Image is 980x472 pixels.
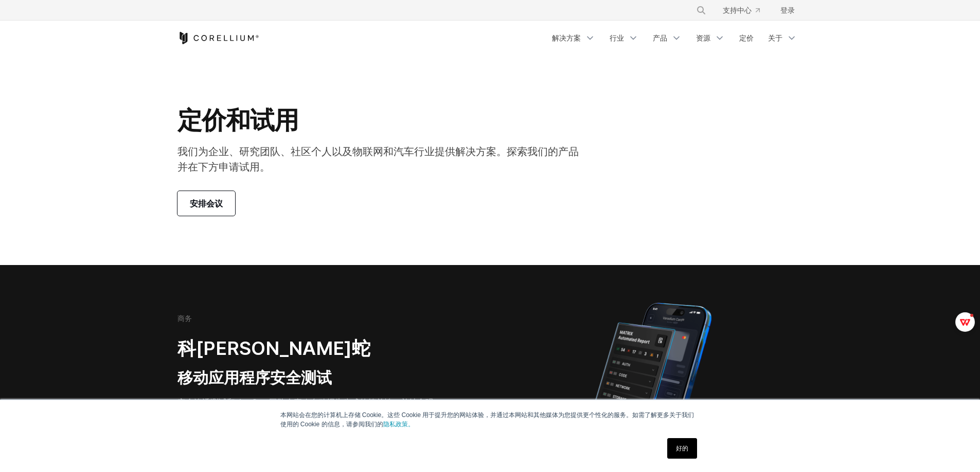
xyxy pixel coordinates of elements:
[723,6,752,14] font: 支持中心
[546,29,803,47] div: 导航菜单
[177,145,579,173] font: 我们为企业、研究团队、社区个人以及物联网和汽车行业提供解决方案。探索我们的产品并在下方申请试用。
[190,198,223,209] font: 安排会议
[177,368,332,387] font: 移动应用程序安全测试
[177,337,370,360] font: 科[PERSON_NAME]蛇
[177,105,298,135] font: 定价和试用
[768,33,782,42] font: 关于
[667,438,697,459] a: 好的
[177,32,259,44] a: 科雷利姆之家
[676,445,688,452] font: 好的
[610,33,624,42] font: 行业
[739,33,754,42] font: 定价
[696,33,710,42] font: 资源
[653,33,667,42] font: 产品
[552,33,581,42] font: 解决方案
[177,191,235,216] a: 安排会议
[280,411,694,428] font: 本网站会在您的计算机上存储 Cookie。这些 Cookie 用于提升您的网站体验，并通过本网站和其他媒体为您提供更个性化的服务。如需了解更多关于我们使用的 Cookie 的信息，请参阅我们的
[177,397,434,420] font: 安全渗透测试和 AppSec 团队会喜欢自动报告生成的简单性，并结合强大的移动应用安全测试工具进行高级测试和补救。
[684,1,803,20] div: 导航菜单
[692,1,710,20] button: 搜索
[177,314,192,323] font: 商务
[383,421,414,428] a: 隐私政策。
[780,6,795,14] font: 登录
